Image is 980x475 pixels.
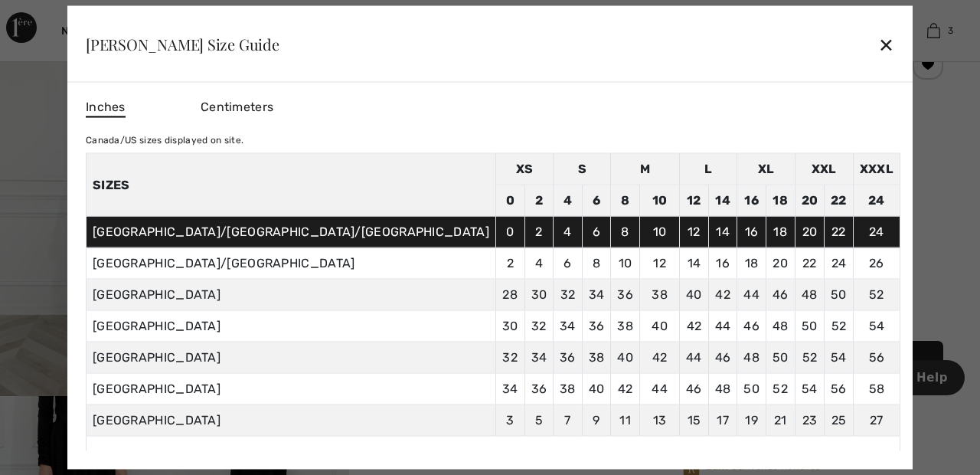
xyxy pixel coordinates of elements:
[639,185,679,216] td: 10
[766,373,795,405] td: 52
[766,310,795,342] td: 48
[495,279,524,310] td: 28
[639,279,679,310] td: 38
[766,342,795,373] td: 50
[582,310,611,342] td: 36
[495,153,553,185] td: XS
[766,185,795,216] td: 18
[554,185,583,216] td: 4
[86,310,495,342] td: [GEOGRAPHIC_DATA]
[86,373,495,405] td: [GEOGRAPHIC_DATA]
[795,342,825,373] td: 52
[853,279,900,310] td: 52
[611,373,640,405] td: 42
[524,216,554,247] td: 2
[611,153,680,185] td: M
[495,247,524,279] td: 2
[708,405,737,436] td: 17
[201,100,273,114] span: Centimeters
[737,310,766,342] td: 46
[554,405,583,436] td: 7
[708,185,737,216] td: 14
[737,373,766,405] td: 50
[495,185,524,216] td: 0
[766,247,795,279] td: 20
[853,247,900,279] td: 26
[524,279,554,310] td: 30
[495,373,524,405] td: 34
[639,342,679,373] td: 42
[737,405,766,436] td: 19
[582,279,611,310] td: 34
[708,373,737,405] td: 48
[86,342,495,373] td: [GEOGRAPHIC_DATA]
[825,279,854,310] td: 50
[524,405,554,436] td: 5
[708,216,737,247] td: 14
[795,185,825,216] td: 20
[639,216,679,247] td: 10
[611,342,640,373] td: 40
[708,342,737,373] td: 46
[878,28,894,60] div: ✕
[737,216,766,247] td: 16
[33,11,64,25] span: Help
[825,405,854,436] td: 25
[680,310,709,342] td: 42
[825,310,854,342] td: 52
[554,247,583,279] td: 6
[825,185,854,216] td: 22
[611,216,640,247] td: 8
[795,405,825,436] td: 23
[582,405,611,436] td: 9
[795,247,825,279] td: 22
[708,310,737,342] td: 44
[766,216,795,247] td: 18
[708,279,737,310] td: 42
[795,153,853,185] td: XXL
[766,405,795,436] td: 21
[582,342,611,373] td: 38
[582,247,611,279] td: 8
[853,405,900,436] td: 27
[737,185,766,216] td: 16
[853,310,900,342] td: 54
[524,310,554,342] td: 32
[524,373,554,405] td: 36
[680,185,709,216] td: 12
[680,247,709,279] td: 14
[86,133,900,147] div: Canada/US sizes displayed on site.
[524,185,554,216] td: 2
[639,405,679,436] td: 13
[737,342,766,373] td: 48
[680,216,709,247] td: 12
[853,185,900,216] td: 24
[795,279,825,310] td: 48
[495,405,524,436] td: 3
[86,279,495,310] td: [GEOGRAPHIC_DATA]
[554,373,583,405] td: 38
[680,373,709,405] td: 46
[495,310,524,342] td: 30
[737,279,766,310] td: 44
[680,342,709,373] td: 44
[795,216,825,247] td: 20
[825,216,854,247] td: 22
[86,216,495,247] td: [GEOGRAPHIC_DATA]/[GEOGRAPHIC_DATA]/[GEOGRAPHIC_DATA]
[639,247,679,279] td: 12
[795,310,825,342] td: 50
[611,279,640,310] td: 36
[611,185,640,216] td: 8
[680,279,709,310] td: 40
[611,405,640,436] td: 11
[639,310,679,342] td: 40
[554,342,583,373] td: 36
[495,342,524,373] td: 32
[766,279,795,310] td: 46
[554,216,583,247] td: 4
[737,153,795,185] td: XL
[86,405,495,436] td: [GEOGRAPHIC_DATA]
[86,247,495,279] td: [GEOGRAPHIC_DATA]/[GEOGRAPHIC_DATA]
[554,310,583,342] td: 34
[611,247,640,279] td: 10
